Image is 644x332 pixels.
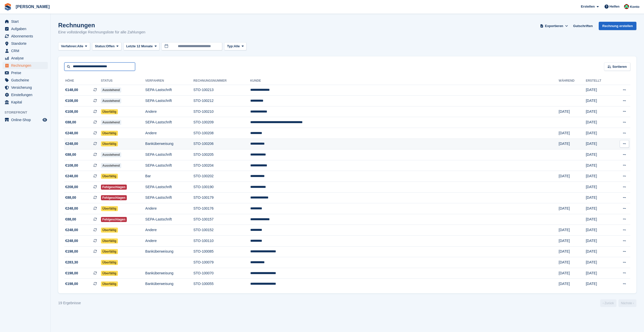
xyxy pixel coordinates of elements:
td: STO-100202 [193,171,250,182]
td: Andere [145,236,193,247]
td: STO-100152 [193,225,250,236]
td: [DATE] [559,203,586,214]
span: Status: [95,44,106,49]
td: [DATE] [586,117,612,128]
button: Letzte 12 Monate [123,42,160,51]
td: Banküberweisung [145,279,193,289]
td: [DATE] [559,257,586,268]
td: STO-100209 [193,117,250,128]
span: Abonnements [11,33,41,40]
span: Ausstehend [101,87,121,93]
a: [PERSON_NAME] [14,3,52,11]
td: STO-100110 [193,236,250,247]
span: €248,00 [65,173,78,179]
span: €88,00 [65,195,76,200]
td: STO-100070 [193,268,250,279]
td: [DATE] [586,171,612,182]
a: menu [3,40,48,47]
span: Gutscheine [11,77,41,84]
span: Start [11,18,41,25]
span: €208,00 [65,184,78,190]
td: Andere [145,203,193,214]
td: SEPA-Lastschrift [145,192,193,203]
span: €283,30 [65,260,78,265]
a: Nächste [618,299,636,307]
th: Während [559,77,586,85]
span: Ausstehend [101,120,121,125]
span: €248,00 [65,141,78,146]
td: Banküberweisung [145,268,193,279]
div: 19 Ergebnisse [58,300,81,306]
td: STO-100085 [193,246,250,257]
td: [DATE] [559,171,586,182]
td: STO-100179 [193,192,250,203]
span: Verfahren: [61,44,77,49]
a: Gutschriften [571,22,595,30]
span: Konto [630,4,639,9]
span: €108,00 [65,163,78,168]
span: Überfällig [101,271,118,276]
span: Alle [77,44,83,49]
span: Einstellungen [11,91,41,98]
td: [DATE] [586,182,612,193]
a: menu [3,99,48,106]
td: STO-100190 [193,182,250,193]
td: [DATE] [586,214,612,225]
a: menu [3,77,48,84]
td: [DATE] [559,139,586,149]
span: €88,00 [65,120,76,125]
span: Versicherung [11,84,41,91]
span: €198,00 [65,249,78,254]
span: Sortieren [612,64,627,69]
td: SEPA-Lastschrift [145,182,193,193]
td: STO-100205 [193,149,250,160]
img: stora-icon-8386f47178a22dfd0bd8f6a31ec36ba5ce8667c1dd55bd0f319d3a0aa187defe.svg [4,3,12,11]
td: [DATE] [586,106,612,117]
td: [DATE] [586,128,612,139]
span: CRM [11,47,41,54]
td: [DATE] [559,279,586,289]
button: Exportieren [539,22,569,30]
td: SEPA-Lastschrift [145,149,193,160]
td: Bar [145,171,193,182]
a: Rechnung erstellen [599,22,636,30]
span: Überfällig [101,131,118,136]
td: STO-100204 [193,160,250,171]
a: menu [3,18,48,25]
td: [DATE] [586,192,612,203]
td: [DATE] [559,236,586,247]
td: STO-100157 [193,214,250,225]
td: STO-100213 [193,85,250,96]
td: [DATE] [586,257,612,268]
span: Überfällig [101,206,118,211]
a: menu [3,69,48,76]
a: Vorherige [600,299,616,307]
span: Fehlgeschlagen [101,217,127,222]
td: STO-100208 [193,128,250,139]
span: Offen [106,44,115,49]
th: Erstellt [586,77,612,85]
span: Letzte 12 Monate [126,44,153,49]
td: [DATE] [559,225,586,236]
td: [DATE] [586,225,612,236]
nav: Page [599,299,637,307]
span: Rechnungen [11,62,41,69]
span: Ausstehend [101,163,121,168]
td: [DATE] [586,246,612,257]
span: Überfällig [101,249,118,254]
span: Fehlgeschlagen [101,185,127,190]
td: Banküberweisung [145,246,193,257]
td: [DATE] [586,160,612,171]
span: €248,00 [65,130,78,136]
span: Standorte [11,40,41,47]
td: STO-100210 [193,106,250,117]
td: SEPA-Lastschrift [145,214,193,225]
td: Andere [145,128,193,139]
td: [DATE] [559,106,586,117]
h1: Rechnungen [58,22,145,29]
td: [DATE] [559,246,586,257]
span: €88,00 [65,217,76,222]
span: Typ: [227,44,234,49]
td: STO-100055 [193,279,250,289]
span: Analyse [11,55,41,62]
